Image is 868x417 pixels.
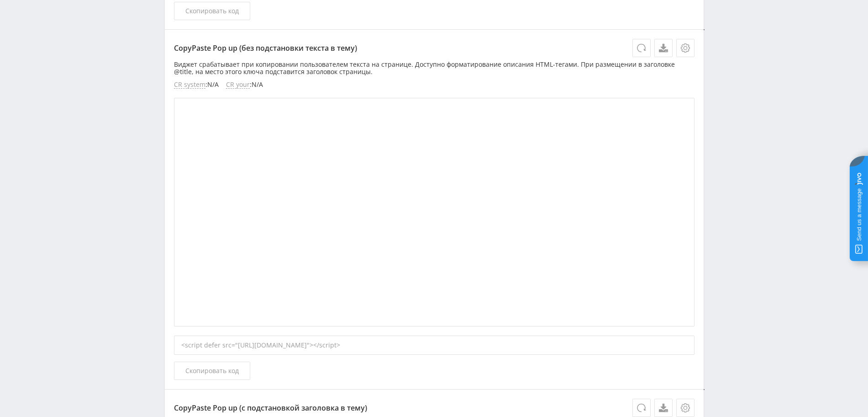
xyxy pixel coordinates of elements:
p: CopyPaste Pop up (с подстановкой заголовка в тему) [174,399,694,417]
span: Скопировать код [185,7,239,15]
li: : N/A [226,81,263,89]
button: Скопировать код [174,2,250,20]
button: Обновить [632,39,651,57]
button: Настройки [676,39,694,57]
span: CR system [174,81,205,89]
p: Виджет срабатывает при копировании пользователем текста на странице. Доступно форматирование опис... [174,61,694,75]
div: <script defer src="[URL][DOMAIN_NAME]"></script> [174,336,694,355]
span: CR your [226,81,250,89]
span: Скопировать код [185,367,239,374]
button: Настройки [676,399,694,417]
p: CopyPaste Pop up (без подстановки текста в тему) [174,39,694,57]
a: Скачать [654,39,673,57]
button: Скопировать код [174,362,250,380]
a: Скачать [654,399,673,417]
textarea: <script defer src="[URL][DOMAIN_NAME]"></script> [704,29,705,30]
li: : N/A [174,81,219,89]
button: Обновить [632,399,651,417]
textarea: <script defer src="[URL][DOMAIN_NAME]"></script> [704,389,705,390]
